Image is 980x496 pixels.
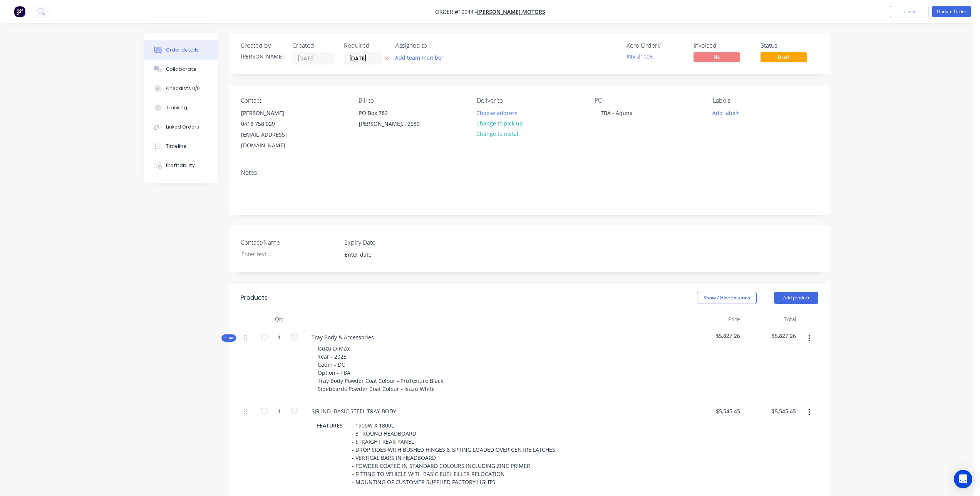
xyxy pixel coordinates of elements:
div: PO Box 782 [359,108,423,119]
div: SJR IND. BASIC STEEL TRAY BODY [305,406,402,417]
div: Profitability [166,162,195,169]
div: Created by [241,42,283,49]
button: Change to pick up [472,118,527,129]
div: Total [743,312,799,327]
div: PO [595,97,700,104]
div: [EMAIL_ADDRESS][DOMAIN_NAME] [241,129,305,151]
button: Timeline [144,137,218,156]
div: [PERSON_NAME] [241,52,283,60]
img: Factory [14,6,25,17]
div: Order details [166,47,199,53]
button: Checklists 0/0 [144,79,218,98]
div: Linked Orders [166,124,199,130]
div: Notes [241,169,818,176]
div: Products [241,293,268,302]
div: 0418 758 029 [241,119,305,129]
span: Kit [224,335,234,341]
div: [PERSON_NAME]0418 758 029[EMAIL_ADDRESS][DOMAIN_NAME] [235,107,312,151]
div: Deliver to [477,97,582,104]
div: Labels [713,97,818,104]
div: Contact [241,97,346,104]
div: Tracking [166,104,187,111]
div: [PERSON_NAME] [241,108,305,119]
div: Xero Order # [627,42,684,49]
span: $5,827.26 [690,332,740,340]
button: Add labels [708,107,744,118]
input: Enter date [339,249,435,261]
div: Bill to [358,97,464,104]
span: Draft [761,52,807,62]
button: Change to install [472,129,524,139]
span: No [694,52,740,62]
div: Invoiced [694,42,751,49]
div: Tray Body & Accessories [305,332,380,343]
div: Collaborate [166,66,196,73]
div: Assigned to [395,42,472,49]
div: - 1900W X 1800L - 3" ROUND HEADBOARD - STRAIGHT REAR PANEL - DROP SIDES WITH BUSHED HINGES & SPRI... [349,420,558,488]
button: Tracking [144,98,218,117]
button: Collaborate [144,60,218,79]
button: Kit [221,334,236,342]
div: Open Intercom Messenger [954,470,972,488]
a: INV-21008 [627,53,653,60]
div: Status [761,42,818,49]
div: TBA - Aquna [595,107,639,119]
span: Order #10944 - [435,8,477,15]
button: Profitability [144,156,218,175]
button: Add product [774,292,818,304]
div: FEATURES [314,420,346,431]
button: Choose address [472,107,522,118]
label: Expiry Date [344,238,441,247]
div: PO Box 782[PERSON_NAME], , 2680 [352,107,429,132]
div: Required [344,42,386,49]
button: Linked Orders [144,117,218,137]
span: $5,827.26 [746,332,796,340]
div: Isuzu D-Max Year - 2025 Cabin - DC Option - TBA Tray Body Powder Coat Colour - ProTexture Black S... [312,343,449,394]
label: Contact/Name [241,238,337,247]
button: Close [890,6,928,17]
div: Created [292,42,335,49]
button: Update Order [932,6,971,17]
div: Qty [256,312,302,327]
button: Order details [144,40,218,60]
a: [PERSON_NAME] Motors [477,8,545,15]
div: Timeline [166,143,186,150]
button: Add team member [395,52,448,63]
button: Add team member [391,52,448,63]
button: Show / Hide columns [697,292,757,304]
div: Checklists 0/0 [166,85,200,92]
div: Price [687,312,743,327]
div: [PERSON_NAME], , 2680 [359,119,423,129]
